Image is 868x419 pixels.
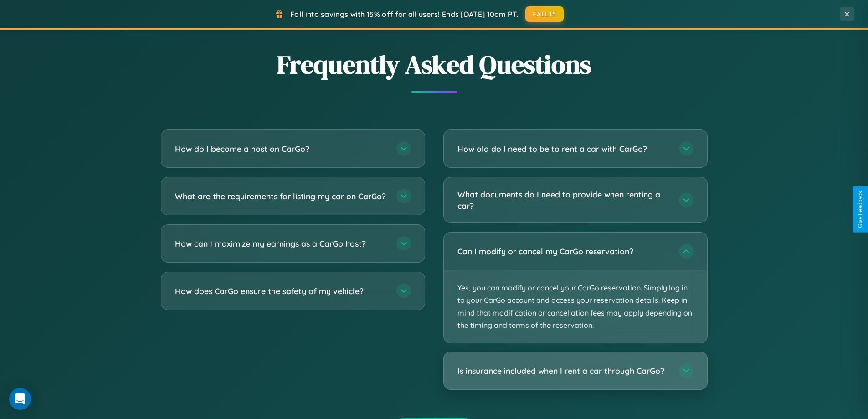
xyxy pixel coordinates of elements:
[457,246,670,257] h3: Can I modify or cancel my CarGo reservation?
[9,388,31,410] div: Open Intercom Messenger
[290,10,519,19] span: Fall into savings with 15% off for all users! Ends [DATE] 10am PT.
[457,365,670,377] h3: Is insurance included when I rent a car through CarGo?
[161,47,708,82] h2: Frequently Asked Questions
[175,143,387,155] h3: How do I become a host on CarGo?
[175,285,387,297] h3: How does CarGo ensure the safety of my vehicle?
[175,238,387,249] h3: How can I maximize my earnings as a CarGo host?
[857,191,863,228] div: Give Feedback
[457,189,670,211] h3: What documents do I need to provide when renting a car?
[525,6,564,22] button: FALL15
[175,191,387,202] h3: What are the requirements for listing my car on CarGo?
[457,143,670,155] h3: How old do I need to be to rent a car with CarGo?
[444,270,707,343] p: Yes, you can modify or cancel your CarGo reservation. Simply log in to your CarGo account and acc...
